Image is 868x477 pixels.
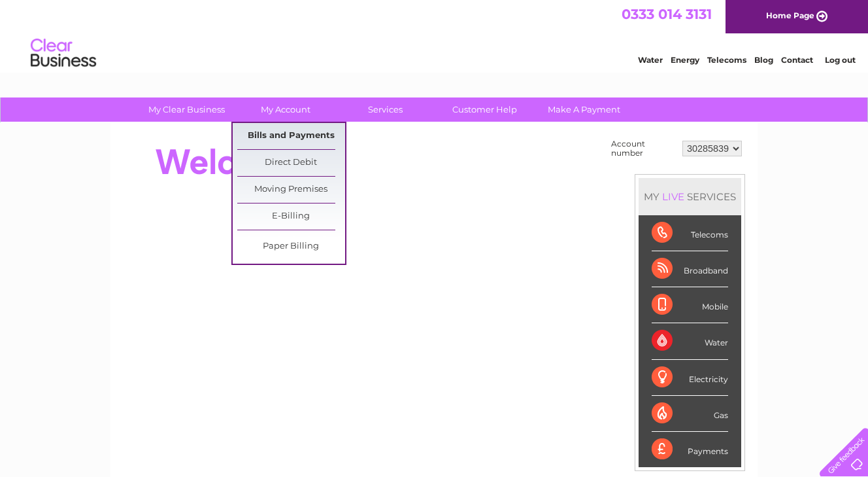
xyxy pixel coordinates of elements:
a: Log out [825,56,856,65]
a: Blog [754,56,773,65]
a: Bills and Payments [237,123,345,149]
div: Clear Business is a trading name of Verastar Limited (registered in [GEOGRAPHIC_DATA] No. 3667643... [126,7,744,63]
a: Make A Payment [530,97,638,122]
div: Mobile [652,287,728,323]
div: Payments [652,432,728,467]
a: E-Billing [237,203,345,230]
a: Paper Billing [237,234,345,260]
td: Account number [608,136,679,161]
div: LIVE [659,190,687,203]
a: Direct Debit [237,150,345,176]
div: Gas [652,396,728,432]
a: Water [638,56,663,65]
div: Water [652,323,728,359]
a: Services [331,97,439,122]
a: My Account [232,97,340,122]
a: My Clear Business [133,97,241,122]
div: MY SERVICES [639,178,741,215]
a: Energy [671,56,699,65]
div: Telecoms [652,215,728,251]
a: Telecoms [707,56,746,65]
img: logo.png [30,34,97,74]
a: 0333 014 3131 [622,7,712,23]
a: Customer Help [431,97,539,122]
div: Electricity [652,360,728,396]
a: Contact [781,56,813,65]
div: Broadband [652,251,728,287]
a: Moving Premises [237,177,345,203]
